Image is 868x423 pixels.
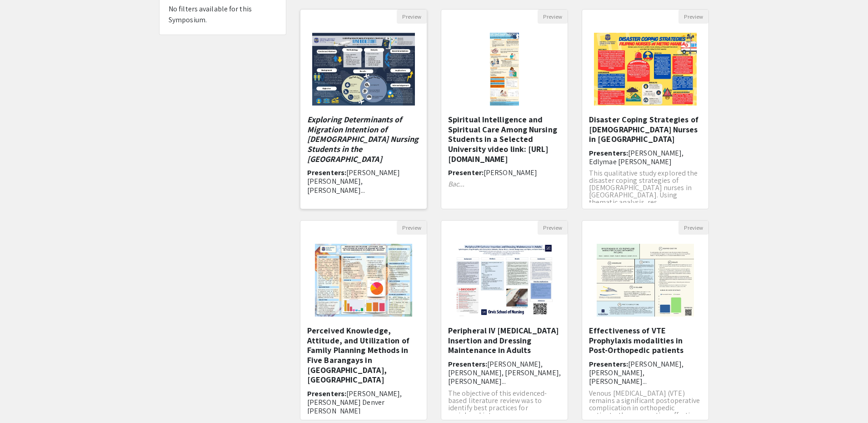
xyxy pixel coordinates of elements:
div: Open Presentation <p>Peripheral IV Catheter Insertion and Dressing Maintenance in Adults</p> [441,220,568,420]
h5: Spiritual Intelligence and Spiritual Care Among Nursing Students in a Selected University video l... [448,115,561,164]
span: [PERSON_NAME] [PERSON_NAME], [PERSON_NAME]... [307,168,400,195]
img: <p>Perceived Knowledge, Attitude, and Utilization of Family Planning Methods in Five Barangays in... [306,235,421,326]
h6: Presenters: [589,149,702,166]
em: Bac... [448,179,465,189]
button: Preview [678,10,708,24]
button: Preview [397,221,427,235]
div: Open Presentation <p><em>Exploring Determinants of Migration Intention of Filipino Nursing Studen... [300,9,427,209]
h6: Presenters: [307,389,420,416]
h6: Presenters: [589,360,702,386]
em: Exploring Determinants of Migration Intention of [DEMOGRAPHIC_DATA] Nursing Students in the [GEOG... [307,114,419,164]
span: [PERSON_NAME], [PERSON_NAME], [PERSON_NAME]... [589,359,684,386]
span: [PERSON_NAME], Edlymae [PERSON_NAME] [589,148,684,166]
span: [PERSON_NAME] [484,168,537,177]
button: Preview [678,221,708,235]
p: This qualitative study explored the disaster coping strategies of [DEMOGRAPHIC_DATA] nurses in [G... [589,170,702,206]
img: <p><strong>Spiritual Intelligence and Spiritual Care Among Nursing Students in a Selected Univers... [481,24,528,115]
h5: Disaster Coping Strategies of [DEMOGRAPHIC_DATA] Nurses in [GEOGRAPHIC_DATA] [589,115,702,144]
p: Venous [MEDICAL_DATA] (VTE) remains a significant postoperative complication in orthopedic patien... [589,390,702,419]
h5: Peripheral IV [MEDICAL_DATA] Insertion and Dressing Maintenance in Adults [448,326,561,355]
h6: Presenters: [307,168,420,195]
img: <p>Disaster Coping Strategies of Filipino Nurses in Metro Manila</p> [585,24,706,115]
h6: Presenters: [448,360,561,386]
button: Preview [538,221,568,235]
div: Open Presentation <p>Disaster Coping Strategies of Filipino Nurses in Metro Manila</p> [582,9,709,209]
div: Open Presentation <p>Perceived Knowledge, Attitude, and Utilization of Family Planning Methods in... [300,220,427,420]
img: <p><em>Exploring Determinants of Migration Intention of Filipino Nursing Students in the National... [303,24,424,115]
img: <p><span style="color: rgb(0, 0, 0);">Effectiveness of VTE Prophylaxis modalities in Post-Orthope... [588,235,703,326]
h5: Effectiveness of VTE Prophylaxis modalities in Post-Orthopedic patients [589,326,702,355]
div: Open Presentation <p><strong>Spiritual Intelligence and Spiritual Care Among Nursing Students in ... [441,9,568,209]
button: Preview [397,10,427,24]
span: [PERSON_NAME], [PERSON_NAME], [PERSON_NAME], [PERSON_NAME]... [448,359,561,386]
button: Preview [538,10,568,24]
h5: Perceived Knowledge, Attitude, and Utilization of Family Planning Methods in Five Barangays in [G... [307,326,420,385]
img: <p>Peripheral IV Catheter Insertion and Dressing Maintenance in Adults</p> [447,235,562,326]
span: [PERSON_NAME], [PERSON_NAME] Denver [PERSON_NAME] [307,389,402,416]
h6: Presenter: [448,168,561,177]
iframe: Chat [7,382,39,416]
div: Open Presentation <p><span style="color: rgb(0, 0, 0);">Effectiveness of VTE Prophylaxis modaliti... [582,220,709,420]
